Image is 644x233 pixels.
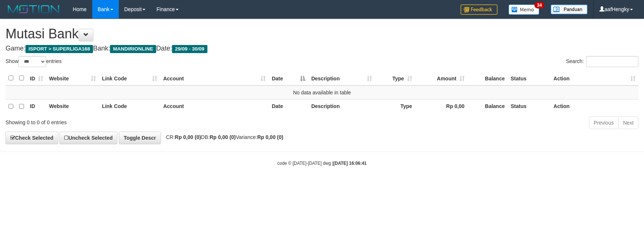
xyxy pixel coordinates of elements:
[278,161,367,166] small: code © [DATE]-[DATE] dwg |
[46,99,99,114] th: Website
[508,99,551,114] th: Status
[461,4,497,15] img: Feedback.jpg
[6,86,638,100] td: No data available in table
[415,99,468,114] th: Rp 0,00
[6,56,62,67] label: Show entries
[508,71,551,86] th: Status
[99,99,160,114] th: Link Code
[119,132,161,144] a: Toggle Descr
[551,99,638,114] th: Action
[333,161,366,166] strong: [DATE] 16:06:41
[269,71,308,86] th: Date: activate to sort column descending
[27,71,46,86] th: ID: activate to sort column ascending
[6,4,62,15] img: MOTION_logo.png
[308,99,375,114] th: Description
[6,27,638,41] h1: Mutasi Bank
[375,71,415,86] th: Type: activate to sort column ascending
[308,71,375,86] th: Description: activate to sort column ascending
[210,134,236,140] strong: Rp 0,00 (0)
[566,56,638,67] label: Search:
[175,134,201,140] strong: Rp 0,00 (0)
[375,99,415,114] th: Type
[551,4,588,14] img: panduan.png
[110,45,156,53] span: MANDIRIONLINE
[99,71,160,86] th: Link Code: activate to sort column ascending
[25,45,93,53] span: ISPORT > SUPERLIGA168
[586,56,638,67] input: Search:
[618,116,638,129] a: Next
[27,99,46,114] th: ID
[534,2,544,8] span: 34
[6,132,58,144] a: Check Selected
[160,71,269,86] th: Account: activate to sort column ascending
[551,71,638,86] th: Action: activate to sort column ascending
[269,99,308,114] th: Date
[509,4,540,15] img: Button%20Memo.svg
[160,99,269,114] th: Account
[162,134,283,140] span: CR: DB: Variance:
[468,99,508,114] th: Balance
[257,134,283,140] strong: Rp 0,00 (0)
[468,71,508,86] th: Balance
[59,132,117,144] a: Uncheck Selected
[589,116,619,129] a: Previous
[415,71,468,86] th: Amount: activate to sort column ascending
[46,71,99,86] th: Website: activate to sort column ascending
[172,45,207,53] span: 29/09 - 30/09
[6,45,638,52] h4: Game: Bank: Date:
[6,116,263,126] div: Showing 0 to 0 of 0 entries
[18,56,46,67] select: Showentries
